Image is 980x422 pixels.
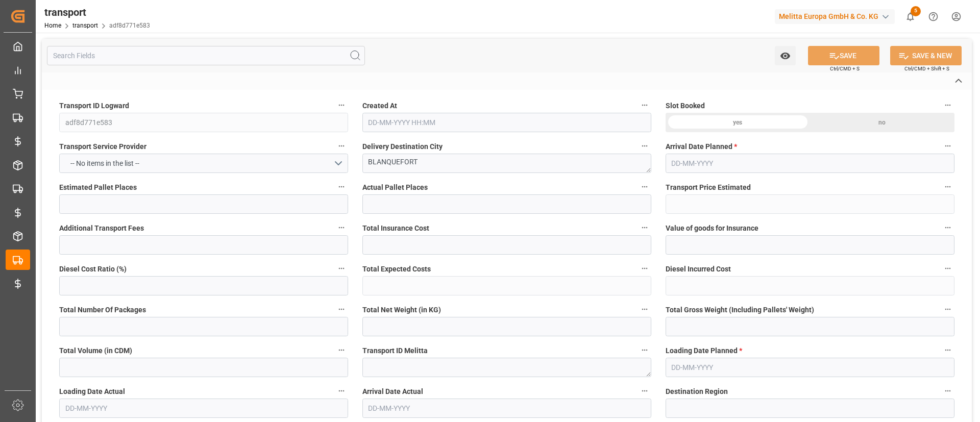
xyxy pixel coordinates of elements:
span: Ctrl/CMD + S [830,65,860,72]
a: Home [44,22,61,29]
span: Slot Booked [666,101,705,111]
button: Total Expected Costs [638,262,651,275]
span: Diesel Incurred Cost [666,264,731,275]
div: Melitta Europa GmbH & Co. KG [775,9,895,24]
div: no [810,113,954,132]
span: Created At [362,101,397,111]
span: Destination Region [666,386,728,397]
span: -- No items in the list -- [65,158,144,169]
button: Help Center [922,5,945,28]
a: transport [72,22,98,29]
button: Total Insurance Cost [638,221,651,234]
span: Arrival Date Actual [362,386,423,397]
button: Transport Price Estimated [941,180,954,193]
button: open menu [775,46,796,65]
button: Transport ID Logward [335,98,348,112]
span: Value of goods for Insurance [666,223,758,234]
span: Transport Service Provider [59,141,146,152]
span: Total Volume (in CDM) [59,345,132,356]
input: DD-MM-YYYY [666,358,954,377]
div: yes [666,113,810,132]
button: Total Number Of Packages [335,303,348,316]
input: DD-MM-YYYY HH:MM [362,113,651,132]
span: Total Insurance Cost [362,223,429,234]
button: Arrival Date Actual [638,384,651,398]
button: Additional Transport Fees [335,221,348,234]
button: Transport ID Melitta [638,343,651,357]
span: Delivery Destination City [362,141,443,152]
button: Loading Date Actual [335,384,348,398]
span: Total Number Of Packages [59,305,146,315]
button: Destination Region [941,384,954,398]
button: Arrival Date Planned * [941,139,954,153]
span: Arrival Date Planned [666,141,737,152]
span: Diesel Cost Ratio (%) [59,264,127,275]
input: DD-MM-YYYY [362,399,651,418]
span: Total Gross Weight (Including Pallets' Weight) [666,305,814,315]
input: DD-MM-YYYY [666,154,954,173]
button: Diesel Incurred Cost [941,262,954,275]
button: Transport Service Provider [335,139,348,153]
button: Total Gross Weight (Including Pallets' Weight) [941,303,954,316]
button: Delivery Destination City [638,139,651,153]
button: Loading Date Planned * [941,343,954,357]
span: Actual Pallet Places [362,182,428,193]
span: Loading Date Actual [59,386,125,397]
button: Melitta Europa GmbH & Co. KG [775,7,899,26]
div: transport [44,5,150,20]
input: Search Fields [47,46,365,65]
span: Transport ID Melitta [362,345,428,356]
span: Transport Price Estimated [666,182,751,193]
span: Ctrl/CMD + Shift + S [904,65,949,72]
button: Value of goods for Insurance [941,221,954,234]
button: SAVE & NEW [890,46,962,65]
span: Total Net Weight (in KG) [362,305,441,315]
button: show 5 new notifications [899,5,922,28]
span: Estimated Pallet Places [59,182,137,193]
button: SAVE [808,46,879,65]
button: Slot Booked [941,98,954,112]
input: DD-MM-YYYY [59,399,348,418]
button: Total Volume (in CDM) [335,343,348,357]
span: Loading Date Planned [666,345,742,356]
span: Additional Transport Fees [59,223,144,234]
span: Transport ID Logward [59,101,129,111]
button: Total Net Weight (in KG) [638,303,651,316]
button: open menu [59,154,348,173]
span: 5 [911,6,921,16]
button: Diesel Cost Ratio (%) [335,262,348,275]
button: Actual Pallet Places [638,180,651,193]
button: Created At [638,98,651,112]
span: Total Expected Costs [362,264,431,275]
button: Estimated Pallet Places [335,180,348,193]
